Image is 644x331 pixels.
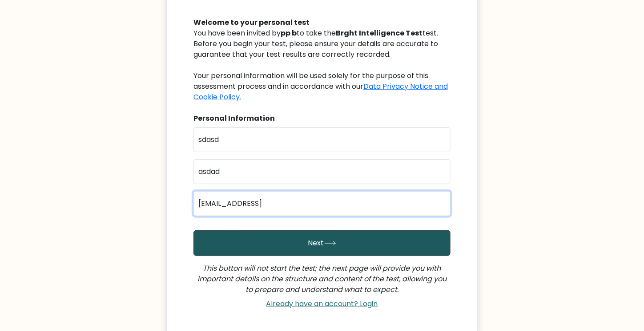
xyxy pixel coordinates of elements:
[193,230,451,256] button: Next
[193,28,451,102] div: You have been invited by to take the test. Before you begin your test, please ensure your details...
[263,299,382,309] a: Already have an account? Login
[193,127,451,152] input: First name
[193,17,451,28] div: Welcome to your personal test
[193,159,451,184] input: Last name
[197,263,447,295] i: This button will not start the test; the next page will provide you with important details on the...
[281,28,297,38] b: pp b
[193,81,448,102] a: Data Privacy Notice and Cookie Policy.
[193,191,451,216] input: Email
[193,113,451,124] div: Personal Information
[336,28,423,38] b: Brght Intelligence Test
